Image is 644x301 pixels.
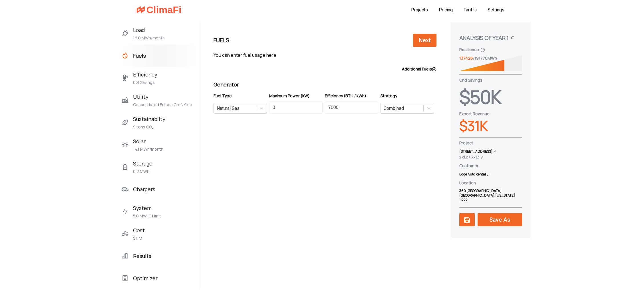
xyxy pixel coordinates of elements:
[381,93,434,99] label: Strategy
[459,47,479,52] label: Resilience
[133,70,157,79] span: Efficiency
[217,106,240,111] div: Natural Gas
[133,101,192,108] span: Consolidated Edison Co-NY Inc
[133,146,163,153] span: 14.1 MWh/month
[325,93,378,99] label: Efficiency (BTU / kWh)
[122,74,128,81] img: svg+xml;base64,PHN2ZyB4bWxucz0iaHR0cDovL3d3dy53My5vcmcvMjAwMC9zdmciIHdpZHRoPSIyMCIgaGVpZ2h0PSIyMC...
[133,168,152,175] span: 0.2 MWh
[459,83,501,111] span: $50K
[459,140,522,146] label: Project
[133,274,158,283] span: Optimizer
[122,97,128,104] img: svg+xml;base64,PHN2ZyB4bWxucz0iaHR0cDovL3d3dy53My5vcmcvMjAwMC9zdmciIHdpZHRoPSIyMCIgaGVpZ2h0PSIyMC...
[122,252,128,259] img: svg+xml;base64,PHN2ZyB4bWxucz0iaHR0cDovL3d3dy53My5vcmcvMjAwMC9zdmciIHdpZHRoPSI0OCIgaGVpZ2h0PSI0OC...
[122,163,128,170] img: OOQQSTSej0ckfRYwUAduVwtCcnrKYAFjwSztfH4BywAAAABJRU5ErkJggg==
[459,117,488,135] span: $31K
[133,203,161,213] span: System
[214,51,436,59] p: You can enter fuel usage here
[133,185,155,194] span: Chargers
[459,154,522,160] label: 2 x L2 + 3 x L3
[136,5,181,14] img: ClimaFi
[459,149,522,154] label: [STREET_ADDRESS]
[411,7,428,13] a: Projects
[133,159,152,168] span: Storage
[413,34,436,47] button: Next
[133,79,157,86] span: 0% Savings
[214,93,267,99] label: Fuel Type
[459,111,490,117] label: Export Revenue
[269,93,323,99] label: Maximum Power (kW)
[122,230,128,237] img: wEkxTkeCYn29kAAAAASUVORK5CYII=
[459,180,522,186] label: Location
[133,92,192,101] span: Utility
[417,37,432,44] span: Next
[488,7,504,13] a: Settings
[122,275,128,282] img: svg+xml;base64,PHN2ZyB4bWxucz0iaHR0cDovL3d3dy53My5vcmcvMjAwMC9zdmciIHdpZHRoPSIyMCIgaGVpZ2h0PSIyMC...
[133,25,165,35] span: Load
[133,137,163,146] span: Solar
[133,114,165,124] span: Sustainabilty
[133,226,145,235] span: Cost
[439,7,453,13] a: Pricing
[464,7,477,13] a: Tariffs
[459,163,522,169] label: Customer
[122,119,128,126] img: svg+xml;base64,PHN2ZyB4bWxucz0iaHR0cDovL3d3dy53My5vcmcvMjAwMC9zdmciIHdpZHRoPSIyMCIgaGVpZ2h0PSIyMC...
[478,213,522,226] button: Save As
[459,34,509,42] span: Analysis of Year 1
[133,251,151,260] span: Results
[488,216,512,223] span: Save As
[122,141,128,148] img: SawyfpvAAAAABJRU5ErkJggg==
[133,235,145,242] span: $1.1M
[459,77,482,83] label: Grid Savings
[402,66,436,72] label: Additional Fuels
[133,51,146,60] span: Fuels
[133,35,165,41] span: 16.0 MWh/month
[122,208,128,215] img: 1iWjx20kR40kXaTmOtDnxfLBeiQAXve2ns5AzLg7pKeAK2c8Hj6fknzcGW5iqBD1gaAj36TJj8fwA27rY0dxG4pmaKIIkkjy+...
[384,106,404,111] div: Combined
[133,124,165,130] span: 9 tons CO₂
[122,30,128,37] img: svg+xml;base64,PHN2ZyB4bWxucz0iaHR0cDovL3d3dy53My5vcmcvMjAwMC9zdmciIHdpZHRoPSIyMCIgaGVpZ2h0PSIyMC...
[459,189,522,202] label: 360 [GEOGRAPHIC_DATA] [GEOGRAPHIC_DATA] , [US_STATE] 11222
[133,213,161,219] span: 5.0 MW IC Limit
[214,80,436,88] h2: Generator
[122,52,128,59] img: svg+xml;base64,PHN2ZyB4bWxucz0iaHR0cDovL3d3dy53My5vcmcvMjAwMC9zdmciIHdpZHRoPSIyMCIgaGVpZ2h0PSIyMC...
[122,186,128,193] img: svg+xml;base64,PHN2ZyB4bWxucz0iaHR0cDovL3d3dy53My5vcmcvMjAwMC9zdmciIHdpZHRoPSIyMCIgaGVpZ2h0PSIyMC...
[459,171,522,177] label: Edge Auto Rental
[214,36,230,45] h2: Fuels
